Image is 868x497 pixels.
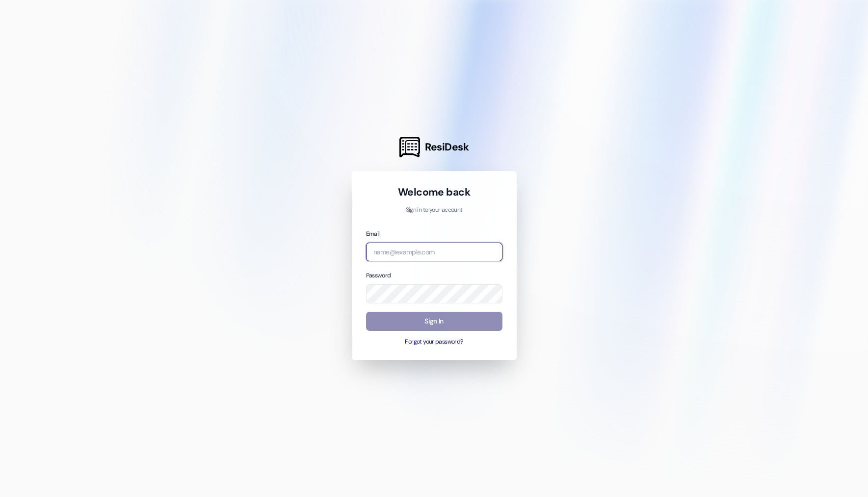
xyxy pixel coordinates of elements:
label: Password [366,272,391,279]
img: ResiDesk Logo [399,137,420,157]
input: name@example.com [366,243,502,262]
h1: Welcome back [366,185,502,199]
button: Sign In [366,312,502,331]
button: Forgot your password? [366,338,502,347]
label: Email [366,230,380,238]
p: Sign in to your account [366,206,502,215]
span: ResiDesk [425,140,469,154]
